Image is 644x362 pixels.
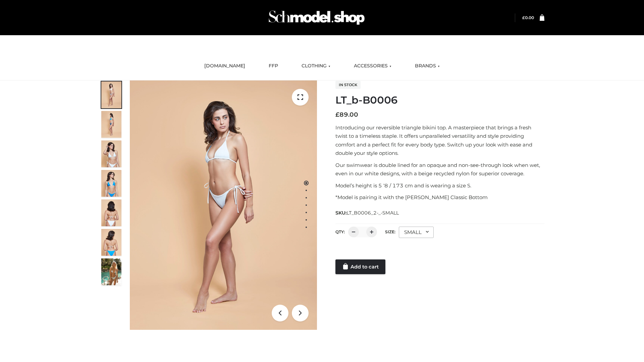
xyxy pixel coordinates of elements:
[335,181,544,190] p: Model’s height is 5 ‘8 / 173 cm and is wearing a size S.
[101,170,121,197] img: ArielClassicBikiniTop_CloudNine_AzureSky_OW114ECO_4-scaled.jpg
[297,59,335,73] a: CLOTHING
[199,59,250,73] a: [DOMAIN_NAME]
[335,123,544,158] p: Introducing our reversible triangle bikini top. A masterpiece that brings a fresh twist to a time...
[335,94,544,106] h1: LT_b-B0006
[335,259,385,274] a: Add to cart
[385,229,395,234] label: Size:
[335,209,399,217] span: SKU:
[335,111,358,118] bdi: 89.00
[522,15,525,20] span: £
[101,81,121,108] img: ArielClassicBikiniTop_CloudNine_AzureSky_OW114ECO_1-scaled.jpg
[399,227,434,238] div: SMALL
[101,258,121,285] img: Arieltop_CloudNine_AzureSky2.jpg
[522,15,534,20] bdi: 0.00
[264,59,283,73] a: FFP
[349,59,396,73] a: ACCESSORIES
[335,161,544,178] p: Our swimwear is double lined for an opaque and non-see-through look when wet, even in our white d...
[346,210,399,216] span: LT_B0006_2-_-SMALL
[266,4,367,31] img: Schmodel Admin 964
[335,81,361,89] span: In stock
[522,15,534,20] a: £0.00
[101,229,121,256] img: ArielClassicBikiniTop_CloudNine_AzureSky_OW114ECO_8-scaled.jpg
[410,59,445,73] a: BRANDS
[130,80,317,330] img: ArielClassicBikiniTop_CloudNine_AzureSky_OW114ECO_1
[101,111,121,138] img: ArielClassicBikiniTop_CloudNine_AzureSky_OW114ECO_2-scaled.jpg
[335,111,339,118] span: £
[101,140,121,167] img: ArielClassicBikiniTop_CloudNine_AzureSky_OW114ECO_3-scaled.jpg
[335,193,544,202] p: *Model is pairing it with the [PERSON_NAME] Classic Bottom
[101,199,121,226] img: ArielClassicBikiniTop_CloudNine_AzureSky_OW114ECO_7-scaled.jpg
[335,229,345,234] label: QTY:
